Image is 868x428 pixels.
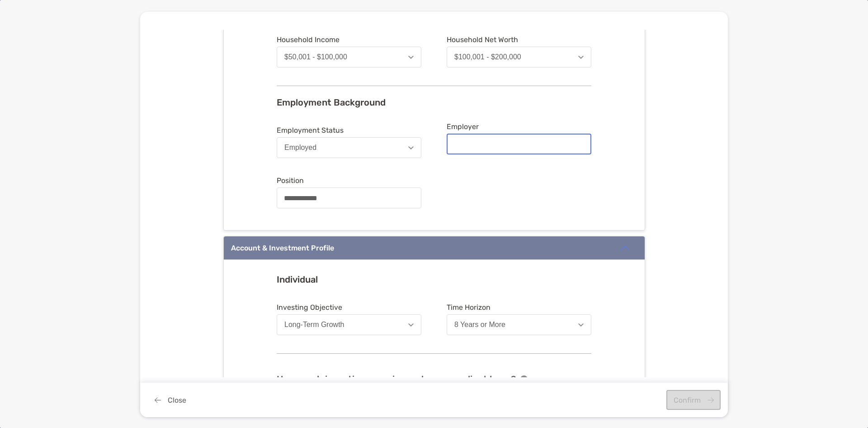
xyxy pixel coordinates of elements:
[277,35,421,44] span: Household Income
[447,314,591,335] button: 8 Years or More
[447,35,591,44] span: Household Net Worth
[408,323,414,327] img: Open dropdown arrow
[284,53,347,61] div: $50,001 - $100,000
[277,314,421,335] button: Long-Term Growth
[277,303,421,312] span: Investing Objective
[578,56,584,59] img: Open dropdown arrow
[277,47,421,67] button: $50,001 - $100,000
[447,47,591,67] button: $100,001 - $200,000
[277,274,591,285] h3: Individual
[277,374,516,385] h3: How much investing experience does your client have?
[448,140,590,148] input: Employer
[578,323,584,327] img: Open dropdown arrow
[277,97,591,108] h3: Employment Background
[284,144,316,152] div: Employed
[454,53,521,61] div: $100,001 - $200,000
[284,321,344,329] div: Long-Term Growth
[408,146,414,149] img: Open dropdown arrow
[447,303,591,312] span: Time Horizon
[408,56,414,59] img: Open dropdown arrow
[147,390,193,410] button: Close
[454,321,505,329] div: 8 Years or More
[447,122,591,131] span: Employer
[277,137,421,158] button: Employed
[277,126,421,135] span: Employment Status
[231,244,334,252] div: Account & Investment Profile
[619,243,630,254] img: icon arrow
[277,176,421,185] span: Position
[277,194,421,202] input: Position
